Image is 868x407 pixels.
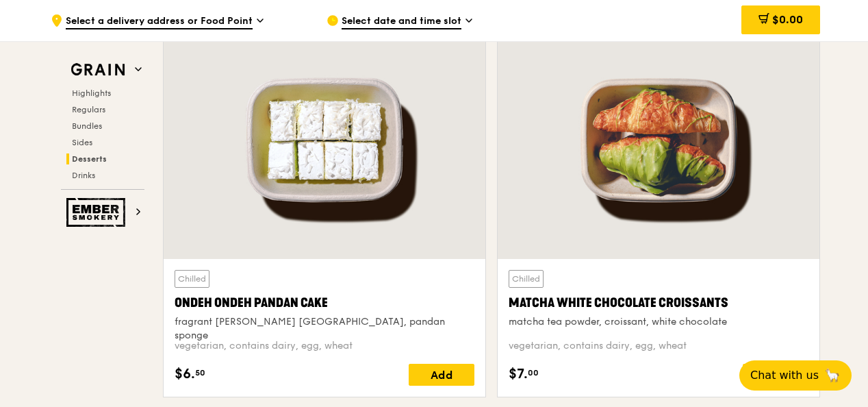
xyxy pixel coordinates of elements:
[509,293,808,312] div: Matcha White Chocolate Croissants
[72,154,107,164] span: Desserts
[72,105,105,114] span: Regulars
[509,315,808,329] div: matcha tea powder, croissant, white chocolate
[743,364,808,386] div: Add
[509,364,528,384] span: $7.
[175,270,209,288] div: Chilled
[72,88,111,98] span: Highlights
[66,14,253,29] span: Select a delivery address or Food Point
[66,198,129,227] img: Ember Smokery web logo
[528,367,539,378] span: 00
[72,121,102,131] span: Bundles
[750,367,819,384] span: Chat with us
[175,339,474,353] div: vegetarian, contains dairy, egg, wheat
[409,364,474,386] div: Add
[342,14,461,29] span: Select date and time slot
[772,13,803,26] span: $0.00
[72,138,92,147] span: Sides
[195,367,205,378] span: 50
[66,58,129,82] img: Grain web logo
[509,270,544,288] div: Chilled
[72,171,95,180] span: Drinks
[739,360,852,391] button: Chat with us🦙
[175,293,474,312] div: Ondeh Ondeh Pandan Cake
[175,315,474,343] div: fragrant [PERSON_NAME] [GEOGRAPHIC_DATA], pandan sponge
[175,364,195,384] span: $6.
[824,367,841,384] span: 🦙
[509,339,808,353] div: vegetarian, contains dairy, egg, wheat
